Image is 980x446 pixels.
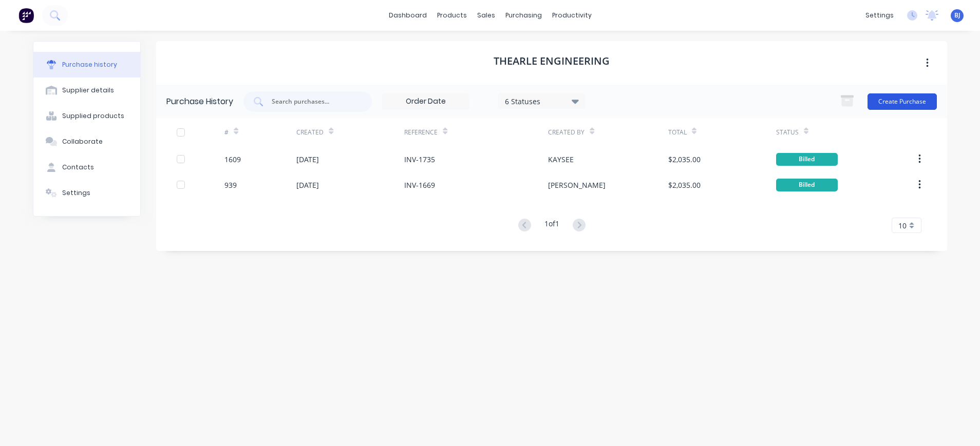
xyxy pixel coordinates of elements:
[296,154,319,165] div: [DATE]
[62,137,103,146] div: Collaborate
[547,8,597,23] div: productivity
[383,94,469,109] input: Order Date
[404,128,438,137] div: Reference
[224,128,229,137] div: #
[224,180,237,190] div: 939
[33,154,140,180] button: Contacts
[62,86,114,95] div: Supplier details
[544,218,559,233] div: 1 of 1
[384,8,432,23] a: dashboard
[62,111,124,121] div: Supplied products
[62,60,117,69] div: Purchase history
[271,96,356,107] input: Search purchases...
[472,8,500,23] div: sales
[548,154,574,165] div: KAYSEE
[954,11,960,20] span: BJ
[33,180,140,206] button: Settings
[548,180,606,190] div: [PERSON_NAME]
[776,128,799,137] div: Status
[33,129,140,154] button: Collaborate
[432,8,472,23] div: products
[404,180,435,190] div: INV-1669
[548,128,585,137] div: Created By
[62,163,94,172] div: Contacts
[776,153,838,166] div: Billed
[668,154,701,165] div: $2,035.00
[224,154,241,165] div: 1609
[668,128,687,137] div: Total
[668,180,701,190] div: $2,035.00
[404,154,435,165] div: INV-1735
[166,95,233,108] div: Purchase History
[296,180,319,190] div: [DATE]
[500,8,547,23] div: purchasing
[18,8,34,23] img: Factory
[296,128,324,137] div: Created
[505,95,578,106] div: 6 Statuses
[33,77,140,103] button: Supplier details
[898,220,907,231] span: 10
[33,52,140,77] button: Purchase history
[860,8,899,23] div: settings
[33,103,140,129] button: Supplied products
[868,93,937,110] button: Create Purchase
[494,55,610,67] h1: Thearle Engineering
[62,188,90,198] div: Settings
[776,179,838,191] div: Billed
